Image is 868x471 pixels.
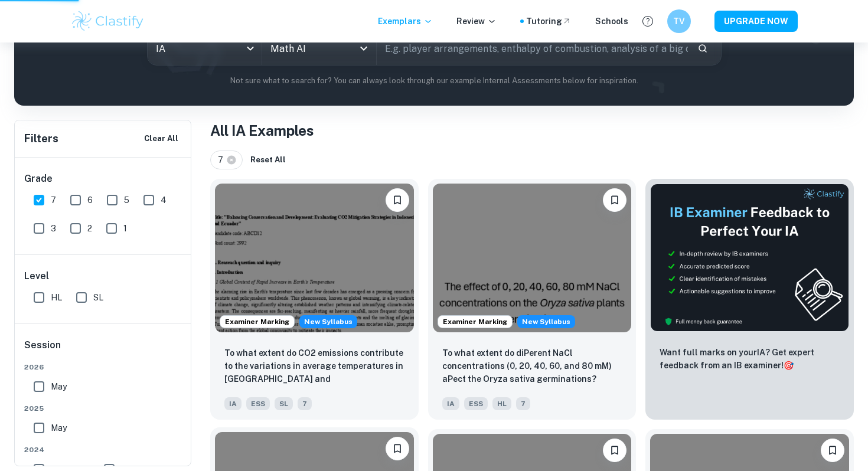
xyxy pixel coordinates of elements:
div: 7 [210,151,243,169]
span: 7 [516,397,530,410]
span: Examiner Marking [220,316,294,327]
p: Want full marks on your IA ? Get expert feedback from an IB examiner! [660,346,840,372]
h1: All IA Examples [210,120,854,141]
button: Clear All [141,130,181,148]
span: ESS [464,397,488,410]
p: Exemplars [378,15,433,28]
button: Help and Feedback [638,11,658,31]
h6: Level [24,269,182,283]
p: To what extent do diPerent NaCl concentrations (0, 20, 40, 60, and 80 mM) aPect the Oryza sativa ... [442,346,622,385]
span: May [51,421,67,434]
h6: Grade [24,172,182,186]
a: Tutoring [526,15,572,28]
span: HL [492,397,511,410]
span: HL [51,291,62,304]
span: 7 [298,397,312,410]
button: Bookmark [603,188,626,212]
span: 4 [161,194,167,207]
h6: TV [673,15,686,28]
span: 7 [218,153,229,166]
span: 1 [123,222,127,235]
h6: Filters [24,130,58,147]
img: ESS IA example thumbnail: To what extent do diPerent NaCl concentr [433,184,632,332]
a: Schools [595,15,628,28]
div: Starting from the May 2026 session, the ESS IA requirements have changed. We created this exempla... [299,315,357,328]
button: UPGRADE NOW [714,11,798,32]
span: ESS [246,397,270,410]
span: Examiner Marking [438,316,512,327]
span: New Syllabus [299,315,357,328]
a: ThumbnailWant full marks on yourIA? Get expert feedback from an IB examiner! [645,179,854,420]
span: 2024 [24,444,182,455]
button: Search [693,38,713,58]
span: 7 [51,194,56,207]
span: New Syllabus [517,315,575,328]
button: Bookmark [386,188,409,212]
span: SL [93,291,103,304]
span: SL [275,397,293,410]
button: Bookmark [821,439,844,462]
input: E.g. player arrangements, enthalpy of combustion, analysis of a big city... [377,32,688,65]
span: 2026 [24,362,182,372]
h6: Session [24,338,182,362]
button: Open [355,40,372,57]
button: Reset All [247,151,289,169]
p: Review [456,15,497,28]
p: Not sure what to search for? You can always look through our example Internal Assessments below f... [24,75,844,87]
button: Bookmark [603,439,626,462]
span: IA [442,397,459,410]
p: To what extent do CO2 emissions contribute to the variations in average temperatures in Indonesia... [224,346,404,387]
img: Clastify logo [70,9,145,33]
img: ESS IA example thumbnail: To what extent do CO2 emissions contribu [215,184,414,332]
span: 5 [124,194,129,207]
div: Starting from the May 2026 session, the ESS IA requirements have changed. We created this exempla... [517,315,575,328]
a: Examiner MarkingStarting from the May 2026 session, the ESS IA requirements have changed. We crea... [428,179,637,420]
span: May [51,380,67,393]
span: 2025 [24,403,182,414]
span: 2 [87,222,92,235]
span: 3 [51,222,56,235]
a: Examiner MarkingStarting from the May 2026 session, the ESS IA requirements have changed. We crea... [210,179,419,420]
span: 🎯 [784,361,794,370]
img: Thumbnail [650,184,849,332]
span: 6 [87,194,93,207]
button: Bookmark [386,437,409,460]
div: IA [148,32,262,65]
span: IA [224,397,242,410]
button: TV [667,9,691,33]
